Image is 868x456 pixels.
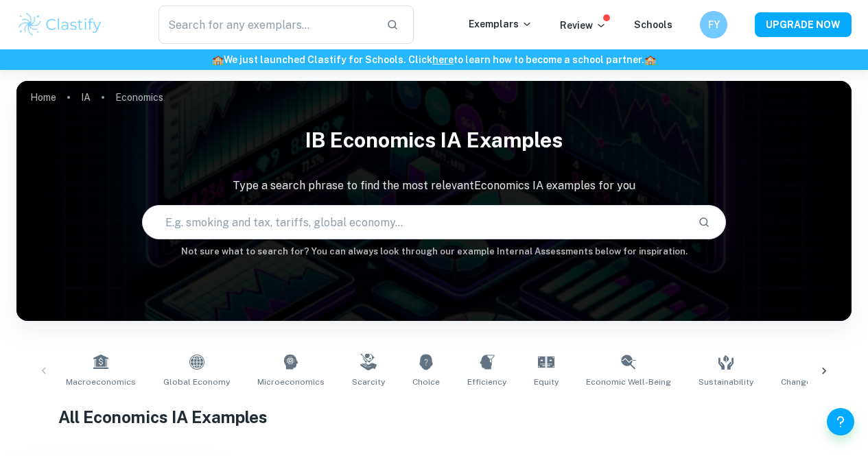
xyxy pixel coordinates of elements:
span: Microeconomics [257,376,325,388]
p: Economics [115,90,163,105]
p: Review [560,18,607,33]
span: Global Economy [163,376,230,388]
input: Search for any exemplars... [159,5,375,44]
span: Scarcity [352,376,385,388]
button: Help and Feedback [827,408,854,435]
a: here [432,54,454,65]
h6: We just launched Clastify for Schools. Click to learn how to become a school partner. [3,52,865,67]
span: 🏫 [644,54,656,65]
p: Type a search phrase to find the most relevant Economics IA examples for you [16,178,852,194]
input: E.g. smoking and tax, tariffs, global economy... [143,203,688,241]
button: FY [700,11,727,38]
p: Exemplars [469,16,532,32]
span: Economic Well-Being [586,376,671,388]
span: Equity [534,376,559,388]
a: Schools [634,19,672,30]
h1: IB Economics IA examples [16,119,852,161]
button: UPGRADE NOW [755,12,852,37]
a: Home [30,88,56,107]
img: Clastify logo [16,11,104,38]
span: Choice [412,376,440,388]
h6: FY [706,17,722,32]
h1: All Economics IA Examples [58,405,810,429]
span: Efficiency [467,376,506,388]
span: Macroeconomics [66,376,136,388]
span: Sustainability [699,376,753,388]
button: Search [692,211,716,234]
a: IA [81,88,91,107]
span: 🏫 [212,54,224,65]
h6: Not sure what to search for? You can always look through our example Internal Assessments below f... [16,245,852,259]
